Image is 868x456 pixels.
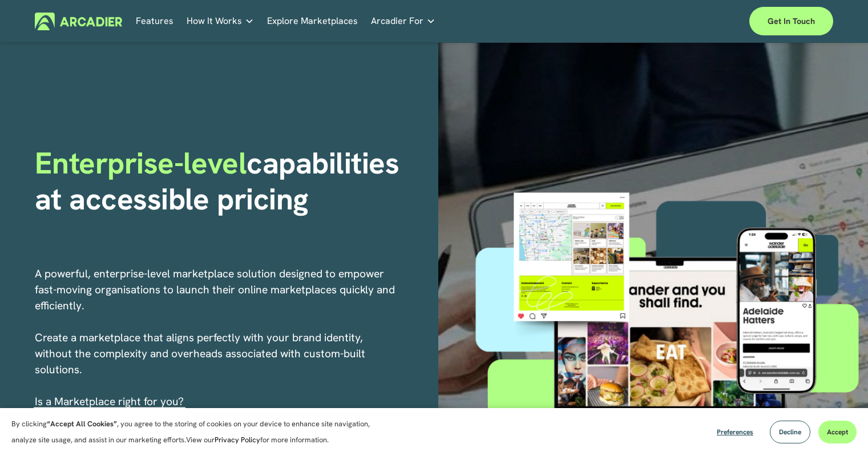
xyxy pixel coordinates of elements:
[267,13,358,30] a: Explore Marketplaces
[215,435,260,445] a: Privacy Policy
[35,143,407,218] strong: capabilities at accessible pricing
[38,394,184,409] a: s a Marketplace right for you?
[136,13,173,30] a: Features
[717,427,753,437] span: Preferences
[818,421,857,443] button: Accept
[770,421,810,443] button: Decline
[371,13,423,29] span: Arcadier For
[47,419,117,429] strong: “Accept All Cookies”
[187,13,242,29] span: How It Works
[708,421,762,443] button: Preferences
[779,427,801,437] span: Decline
[35,266,397,410] p: A powerful, enterprise-level marketplace solution designed to empower fast-moving organisations t...
[35,143,247,183] span: Enterprise-level
[749,7,833,35] a: Get in touch
[35,13,122,30] img: Arcadier
[11,416,382,448] p: By clicking , you agree to the storing of cookies on your device to enhance site navigation, anal...
[371,13,435,30] a: folder dropdown
[827,427,848,437] span: Accept
[187,13,254,30] a: folder dropdown
[35,394,184,409] span: I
